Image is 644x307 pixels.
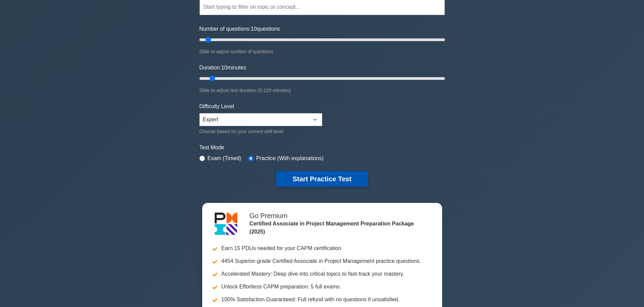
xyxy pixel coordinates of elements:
div: Slide to adjust test duration (5-120 minutes) [199,86,445,94]
label: Number of questions: questions [199,25,280,33]
span: 10 [221,65,227,70]
label: Duration: minutes [199,64,246,72]
label: Test Mode [199,144,445,152]
div: Choose based on your current skill level [199,127,322,135]
label: Practice (With explanations) [256,154,324,162]
label: Difficulty Level [199,102,234,111]
span: 10 [251,26,257,32]
button: Start Practice Test [276,171,367,187]
label: Exam (Timed) [208,154,241,162]
div: Slide to adjust number of questions [199,48,445,56]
